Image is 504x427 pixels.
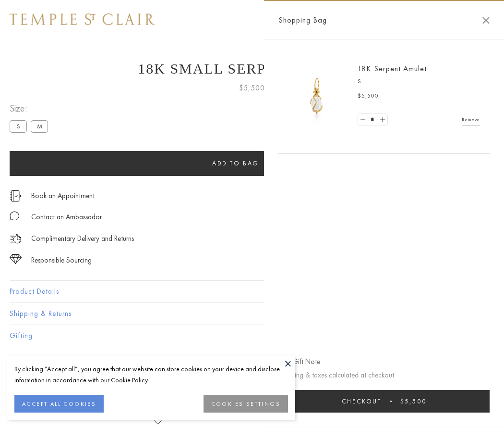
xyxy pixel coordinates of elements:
[462,114,480,125] a: Remove
[31,190,95,201] a: Book an Appointment
[31,211,102,223] div: Contact an Ambassador
[10,151,462,176] button: Add to bag
[10,233,22,245] img: icon_delivery.svg
[400,397,427,405] span: $5,500
[212,159,259,167] span: Add to bag
[482,17,490,24] button: Close Shopping Bag
[204,395,288,413] button: COOKIES SETTINGS
[10,211,19,221] img: MessageIcon-01_2.svg
[278,356,320,368] button: Add Gift Note
[278,369,490,381] p: Shipping & taxes calculated at checkout
[377,114,387,126] a: Set quantity to 2
[358,77,480,87] p: S
[358,63,427,74] a: 18K Serpent Amulet
[10,303,494,325] button: Shipping & Returns
[288,67,346,125] img: P51836-E11SERPPV
[239,82,265,94] span: $5,500
[358,114,368,126] a: Set quantity to 0
[278,390,490,413] button: Checkout $5,500
[31,254,92,266] div: Responsible Sourcing
[10,120,27,132] label: S
[31,233,134,245] p: Complimentary Delivery and Returns
[358,91,379,101] span: $5,500
[342,397,382,405] span: Checkout
[10,325,494,347] button: Gifting
[10,254,22,264] img: icon_sourcing.svg
[10,13,155,25] img: Temple St. Clair
[10,100,52,116] span: Size:
[10,190,21,201] img: icon_appointment.svg
[14,395,104,413] button: ACCEPT ALL COOKIES
[31,120,48,132] label: M
[10,61,494,77] h1: 18K Small Serpent Amulet
[278,14,327,26] span: Shopping Bag
[14,364,288,386] div: By clicking “Accept all”, you agree that our website can store cookies on your device and disclos...
[10,281,494,302] button: Product Details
